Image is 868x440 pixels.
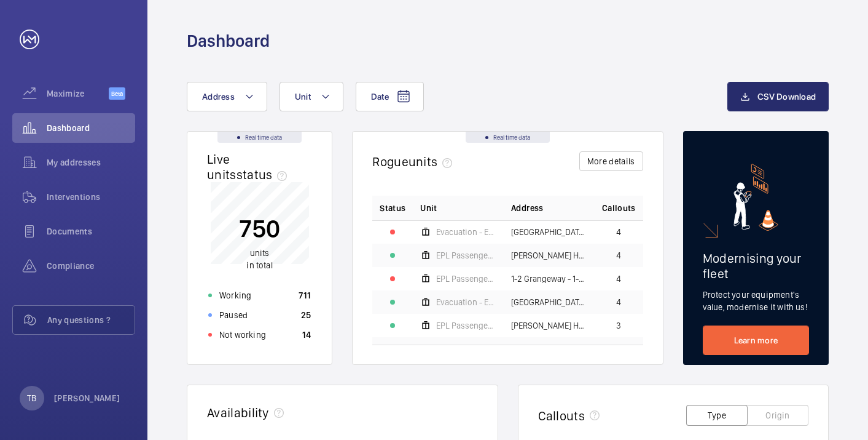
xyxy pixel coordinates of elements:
div: Real time data [217,132,302,143]
span: Date [371,92,389,102]
span: [PERSON_NAME] House - [PERSON_NAME][GEOGRAPHIC_DATA] [511,251,587,260]
button: CSV Download [727,82,829,111]
span: Maximize [47,87,109,100]
span: 4 [616,228,621,236]
span: 1-2 Grangeway - 1-2 [GEOGRAPHIC_DATA] [511,274,587,283]
p: in total [239,247,280,271]
button: Origin [747,405,808,426]
span: Evacuation - EPL No 3 Flats 45-101 L/h [436,298,496,306]
p: Status [380,202,405,214]
span: Interventions [47,191,135,203]
p: 750 [239,213,280,244]
h2: Availability [207,405,269,420]
h1: Dashboard [187,30,270,52]
a: Learn more [703,326,809,355]
img: marketing-card.svg [733,164,778,231]
span: Address [511,202,543,214]
span: status [237,167,292,182]
span: 3 [616,321,621,330]
h2: Modernising your fleet [703,250,809,281]
button: Unit [280,82,343,111]
p: Paused [219,309,248,321]
button: Type [686,405,748,426]
span: [GEOGRAPHIC_DATA] C Flats 45-101 - High Risk Building - [GEOGRAPHIC_DATA] 45-101 [511,298,587,306]
p: 14 [302,329,311,341]
button: More details [579,151,643,171]
h2: Callouts [538,408,585,423]
span: [PERSON_NAME] House - High Risk Building - [PERSON_NAME][GEOGRAPHIC_DATA] [511,321,587,330]
span: Any questions ? [47,314,135,326]
span: 4 [616,274,621,283]
p: [PERSON_NAME] [54,392,120,404]
button: Address [187,82,267,111]
p: 711 [299,289,311,302]
span: Address [202,92,235,102]
button: Date [356,82,424,111]
span: EPL Passenger Lift No 1 [436,321,496,330]
span: Dashboard [47,122,135,134]
span: Unit [295,92,311,102]
span: 4 [616,298,621,306]
div: Real time data [466,132,550,143]
h2: Rogue [372,154,457,169]
span: Evacuation - EPL No 4 Flats 45-101 R/h [436,228,496,236]
h2: Live units [207,151,292,182]
span: EPL Passenger Lift [436,274,496,283]
span: My addresses [47,156,135,169]
p: Working [219,289,251,302]
p: Protect your equipment's value, modernise it with us! [703,289,809,313]
span: Documents [47,225,135,238]
span: units [250,248,270,258]
p: 25 [301,309,311,321]
p: Not working [219,329,266,341]
span: Callouts [602,202,636,214]
span: units [409,154,458,169]
span: [GEOGRAPHIC_DATA] C Flats 45-101 - High Risk Building - [GEOGRAPHIC_DATA] 45-101 [511,228,587,236]
span: Unit [420,202,437,214]
span: EPL Passenger Lift No 2 [436,251,496,260]
span: CSV Download [757,92,816,102]
span: 4 [616,251,621,260]
span: Compliance [47,260,135,272]
p: TB [27,392,36,404]
span: Beta [109,87,125,100]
